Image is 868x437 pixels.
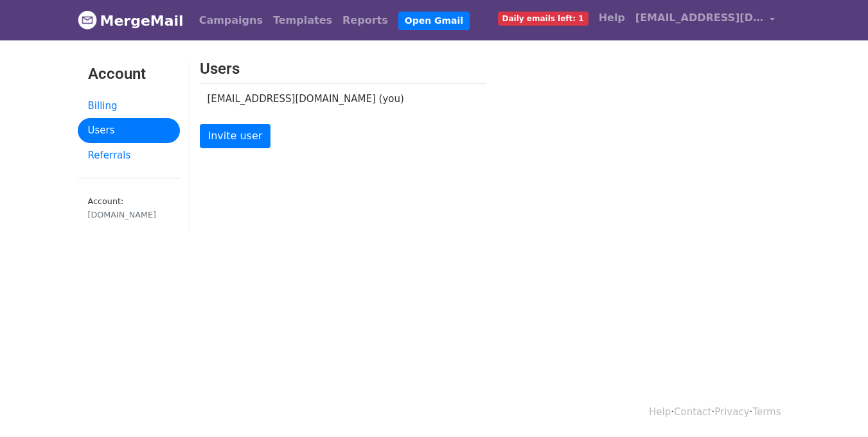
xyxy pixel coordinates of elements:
[78,7,184,34] a: MergeMail
[635,10,764,26] span: [EMAIL_ADDRESS][DOMAIN_NAME]
[337,8,393,33] a: Reports
[752,406,781,418] a: Terms
[200,124,271,148] a: Invite user
[398,12,470,30] a: Open Gmail
[78,10,97,30] img: MergeMail logo
[268,8,337,33] a: Templates
[78,143,180,168] a: Referrals
[88,209,170,221] div: [DOMAIN_NAME]
[649,406,671,418] a: Help
[194,8,268,33] a: Campaigns
[78,94,180,119] a: Billing
[674,406,711,418] a: Contact
[498,12,589,26] span: Daily emails left: 1
[630,5,781,35] a: [EMAIL_ADDRESS][DOMAIN_NAME]
[714,406,749,418] a: Privacy
[78,118,180,143] a: Users
[88,196,170,221] small: Account:
[88,65,170,83] h3: Account
[594,5,630,31] a: Help
[493,5,594,31] a: Daily emails left: 1
[200,60,486,78] h3: Users
[200,83,466,114] td: [EMAIL_ADDRESS][DOMAIN_NAME] (you)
